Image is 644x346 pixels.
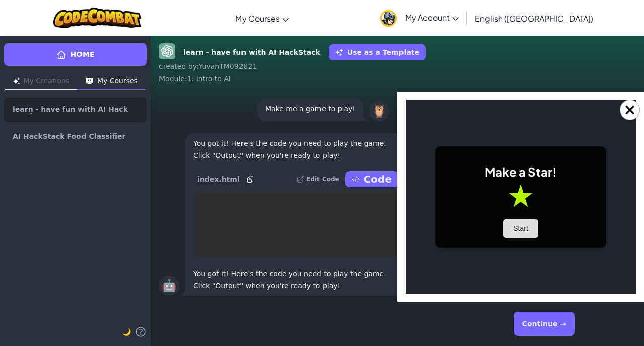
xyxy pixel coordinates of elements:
[40,64,191,79] h1: Make a Star!
[306,175,339,183] p: Edit Code
[53,8,141,28] img: CodeCombat logo
[98,120,133,138] button: Start
[345,171,398,187] button: Code
[470,5,598,32] a: English ([GEOGRAPHIC_DATA])
[475,13,593,24] span: English ([GEOGRAPHIC_DATA])
[183,47,320,58] strong: learn - have fun with AI HackStack
[405,12,459,23] span: My Account
[193,268,403,292] p: You got it! Here's the code you need to play the game. Click "Output" when you're ready to play!
[159,43,175,59] img: GPT-4
[193,137,403,161] p: You got it! Here's the code you need to play the game. Click "Output" when you're ready to play!
[265,103,355,115] p: Make me a game to play!
[4,124,147,148] a: AI HackStack Food Classifier
[4,98,147,122] a: learn - have fun with AI HackStack
[159,62,257,70] span: created by : YuvanTM092821
[380,10,397,27] img: avatar
[197,174,240,184] span: index.html
[5,74,77,90] button: My Creations
[13,78,20,84] img: Icon
[86,78,93,84] img: Icon
[159,74,636,84] div: Module : 1: Intro to AI
[70,49,94,60] span: Home
[230,5,294,32] a: My Courses
[159,276,179,296] div: 🤖
[364,172,392,186] p: Code
[514,312,575,336] button: Continue →
[4,43,147,66] a: Home
[77,74,146,90] button: My Courses
[369,101,389,121] div: 🦉
[375,2,464,34] a: My Account
[296,171,339,187] button: Edit Code
[122,328,131,336] span: 🌙
[235,13,280,24] span: My Courses
[13,106,130,114] span: learn - have fun with AI HackStack
[122,326,131,338] button: 🌙
[13,133,125,140] span: AI HackStack Food Classifier
[329,44,426,60] button: Use as a Template
[620,100,640,120] button: Close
